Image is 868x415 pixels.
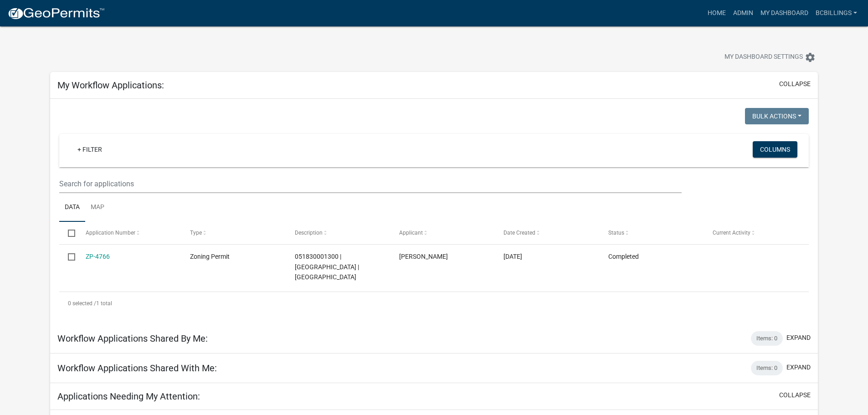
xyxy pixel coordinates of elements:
datatable-header-cell: Applicant [390,222,495,244]
div: collapse [50,99,818,324]
h5: My Workflow Applications: [57,80,164,91]
datatable-header-cell: Date Created [495,222,599,244]
button: My Dashboard Settingssettings [717,48,823,66]
span: Application Number [86,230,135,236]
a: ZP-4766 [86,253,110,260]
a: My Dashboard [757,5,812,22]
a: Home [704,5,729,22]
h5: Workflow Applications Shared By Me: [57,333,208,344]
a: Admin [729,5,757,22]
span: Brandon Billings [399,253,448,260]
div: Items: 0 [751,361,783,375]
input: Search for applications [59,174,681,193]
div: 1 total [59,292,809,315]
button: collapse [779,79,811,89]
span: Date Created [503,230,535,236]
datatable-header-cell: Select [59,222,77,244]
datatable-header-cell: Application Number [77,222,181,244]
a: Bcbillings [812,5,861,22]
button: Columns [753,141,797,158]
span: My Dashboard Settings [724,52,803,63]
span: Type [190,230,202,236]
button: collapse [779,390,811,400]
span: 051830001300 | Cerro Gordo County | 1232 250TH ST [295,253,359,281]
div: Items: 0 [751,331,783,346]
span: Description [295,230,323,236]
span: Current Activity [713,230,750,236]
span: 0 selected / [68,300,96,307]
a: Data [59,193,85,222]
a: Map [85,193,110,222]
datatable-header-cell: Current Activity [704,222,808,244]
button: expand [786,363,811,372]
span: Status [608,230,624,236]
h5: Workflow Applications Shared With Me: [57,363,217,374]
button: expand [786,333,811,343]
datatable-header-cell: Type [181,222,286,244]
datatable-header-cell: Status [600,222,704,244]
button: Bulk Actions [745,108,809,124]
span: Applicant [399,230,423,236]
span: Zoning Permit [190,253,230,260]
a: + Filter [70,141,109,158]
i: settings [805,52,816,63]
span: Completed [608,253,639,260]
h5: Applications Needing My Attention: [57,391,200,402]
span: 06/15/2021 [503,253,522,260]
datatable-header-cell: Description [286,222,390,244]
